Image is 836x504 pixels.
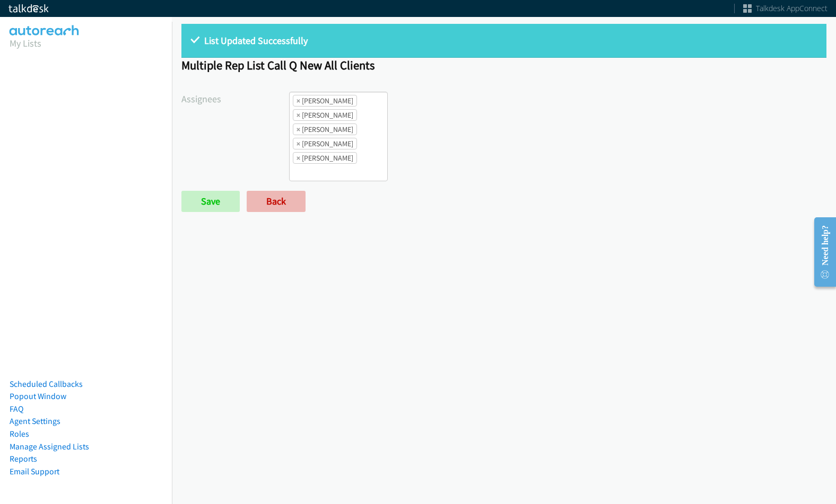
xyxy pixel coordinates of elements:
[293,95,357,107] li: Alana Ruiz
[293,109,357,121] li: Daquaya Johnson
[10,466,59,476] a: Email Support
[293,152,357,164] li: Trevonna Lancaster
[743,3,828,14] a: Talkdesk AppConnect
[10,429,29,439] a: Roles
[297,138,300,149] span: ×
[10,379,83,389] a: Scheduled Callbacks
[297,153,300,163] span: ×
[10,404,23,414] a: FAQ
[10,391,66,401] a: Popout Window
[10,441,89,452] a: Manage Assigned Lists
[181,191,240,212] input: Save
[10,416,60,426] a: Agent Settings
[181,92,289,106] label: Assignees
[297,110,300,120] span: ×
[293,138,357,149] li: Tatiana Medina
[297,95,300,106] span: ×
[247,191,306,212] a: Back
[297,124,300,135] span: ×
[293,123,357,135] li: Jasmin Martinez
[805,210,836,294] iframe: Resource Center
[10,37,41,49] a: My Lists
[191,33,817,48] p: List Updated Successfully
[181,58,826,73] h1: Multiple Rep List Call Q New All Clients
[10,454,37,464] a: Reports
